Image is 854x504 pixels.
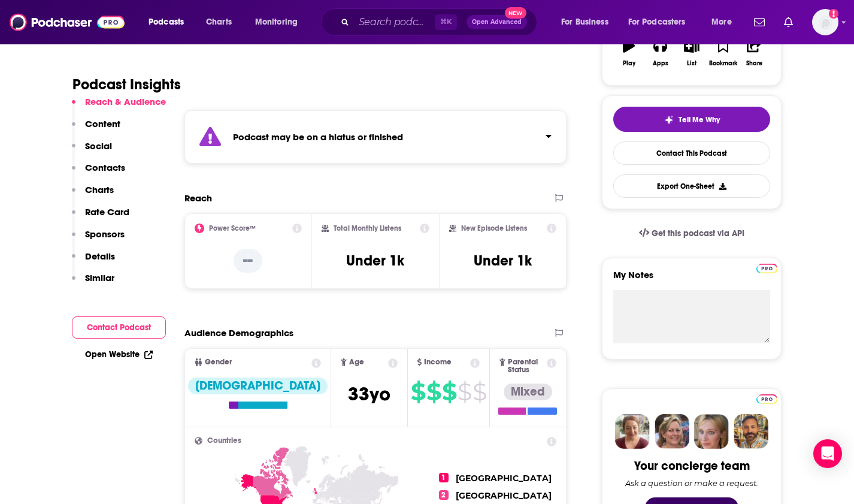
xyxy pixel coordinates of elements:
button: Contacts [72,162,125,184]
p: Charts [85,184,114,195]
h2: Total Monthly Listens [334,224,401,233]
h2: Power Score™ [209,224,256,233]
strong: Podcast may be on a hiatus or finished [233,131,403,143]
span: ⌘ K [435,14,457,30]
span: For Business [561,14,608,31]
img: User Profile [812,9,838,35]
button: Contact Podcast [72,316,166,339]
div: List [687,60,696,67]
span: New [505,7,526,19]
button: Export One-Sheet [613,174,770,198]
span: Tell Me Why [679,115,720,125]
button: Open AdvancedNew [467,15,527,29]
div: Search podcasts, credits, & more... [332,8,549,36]
span: 33 yo [348,382,390,406]
span: Gender [205,358,232,366]
p: Similar [85,272,114,283]
button: open menu [703,13,747,32]
img: tell me why sparkle [664,115,674,125]
img: Podchaser - Follow, Share and Rate Podcasts [10,11,125,34]
p: Rate Card [85,206,129,218]
button: open menu [620,13,703,32]
a: Show notifications dropdown [749,12,770,32]
span: Age [349,358,364,366]
button: Content [72,118,120,140]
span: $ [473,382,486,402]
section: Click to expand status details [184,110,567,164]
button: open menu [553,13,623,32]
span: Podcasts [149,14,184,31]
img: Jon Profile [734,414,768,449]
div: Mixed [504,384,552,400]
label: My Notes [613,269,770,290]
div: [DEMOGRAPHIC_DATA] [188,378,328,394]
svg: Add a profile image [829,9,838,19]
h3: Under 1k [346,252,404,270]
button: Similar [72,272,114,294]
button: Bookmark [707,31,738,74]
p: Content [85,118,120,129]
button: tell me why sparkleTell Me Why [613,107,770,132]
button: open menu [140,13,199,32]
span: Logged in as htibbitts [812,9,838,35]
div: Apps [653,60,668,67]
a: Contact This Podcast [613,141,770,165]
p: -- [234,249,262,273]
button: List [676,31,707,74]
img: Podchaser Pro [756,394,777,404]
button: Social [72,140,112,162]
p: Social [85,140,112,152]
button: Apps [644,31,676,74]
h2: Audience Demographics [184,327,293,339]
span: 1 [439,473,449,482]
span: Income [424,358,452,366]
img: Barbara Profile [655,414,689,449]
span: $ [442,382,456,402]
div: Open Intercom Messenger [813,439,842,468]
button: Share [739,31,770,74]
input: Search podcasts, credits, & more... [354,13,435,32]
button: open menu [247,13,313,32]
span: 2 [439,490,449,500]
span: $ [458,382,471,402]
button: Reach & Audience [72,96,166,118]
a: Charts [198,13,239,32]
span: $ [411,382,425,402]
h2: Reach [184,192,212,204]
div: Your concierge team [634,458,750,473]
h3: Under 1k [474,252,532,270]
button: Details [72,251,115,273]
span: Get this podcast via API [652,228,744,239]
a: Open Website [85,349,153,360]
h2: New Episode Listens [461,224,527,233]
button: Charts [72,184,114,206]
a: Pro website [756,393,777,404]
button: Rate Card [72,206,129,228]
span: Monitoring [255,14,298,31]
button: Sponsors [72,228,125,251]
span: [GEOGRAPHIC_DATA] [456,473,552,484]
span: For Podcasters [628,14,686,31]
button: Show profile menu [812,9,838,35]
span: $ [426,382,441,402]
div: Ask a question or make a request. [625,478,758,488]
div: Share [746,60,762,67]
a: Get this podcast via API [629,219,754,248]
div: Play [623,60,635,67]
span: Parental Status [508,358,545,374]
img: Sydney Profile [615,414,650,449]
span: Countries [207,437,241,445]
span: Open Advanced [472,19,522,25]
span: [GEOGRAPHIC_DATA] [456,490,552,501]
img: Jules Profile [694,414,729,449]
p: Details [85,251,115,262]
p: Contacts [85,162,125,173]
button: Play [613,31,644,74]
p: Reach & Audience [85,96,166,107]
img: Podchaser Pro [756,264,777,273]
span: Charts [206,14,232,31]
div: Bookmark [709,60,737,67]
a: Pro website [756,262,777,273]
a: Show notifications dropdown [779,12,798,32]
